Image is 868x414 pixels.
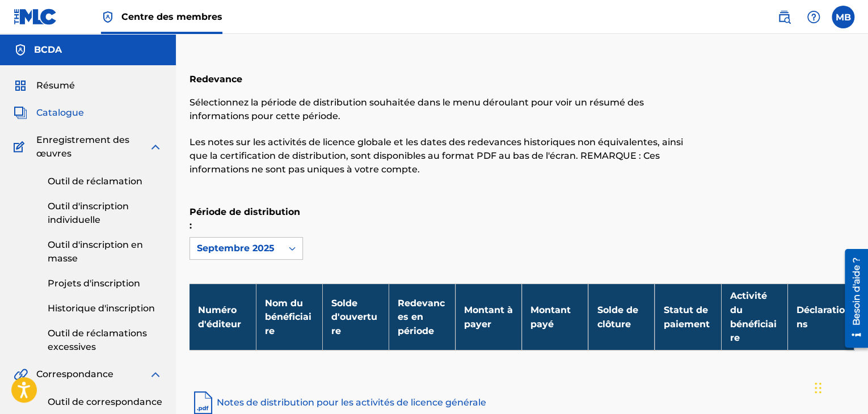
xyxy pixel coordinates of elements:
[48,395,162,409] a: Outil de correspondance
[34,43,62,57] h5: BCDA
[36,107,84,118] font: Catalogue
[597,305,638,329] font: Solde de clôture
[815,371,821,405] div: Glisser
[398,298,445,336] font: Redevances en période
[730,290,777,343] font: Activité du bénéficiaire
[197,243,275,254] font: Septembre 2025
[802,6,825,28] div: Aide
[189,74,242,85] font: Redevance
[48,396,162,407] font: Outil de correspondance
[121,11,222,22] font: Centre des membres
[14,106,84,120] a: CatalogueCatalogue
[217,397,486,408] font: Notes de distribution pour les activités de licence générale
[48,278,140,289] font: Projets d'inscription
[48,302,162,315] a: Historique d'inscription
[14,140,28,154] img: Enregistrement des œuvres
[14,9,57,25] img: Logo du MLC
[265,298,311,336] font: Nom du bénéficiaire
[36,80,75,91] font: Résumé
[189,206,300,231] font: Période de distribution :
[48,327,162,354] a: Outil de réclamations excessives
[832,6,854,28] div: Menu utilisateur
[663,305,709,329] font: Statut de paiement
[36,369,113,379] font: Correspondance
[811,360,868,414] div: Widget de chat
[34,44,62,55] font: BCDA
[48,238,162,265] a: Outil d'inscription en masse
[48,328,147,352] font: Outil de réclamations excessives
[36,134,129,159] font: Enregistrement des œuvres
[189,137,683,175] font: Les notes sur les activités de licence globale et les dates des redevances historiques non équiva...
[149,140,162,154] img: développer
[14,79,75,92] a: RésuméRésumé
[48,176,142,187] font: Outil de réclamation
[464,305,513,329] font: Montant à payer
[14,106,27,120] img: Catalogue
[797,305,845,329] font: Déclarations
[530,305,571,329] font: Montant payé
[14,43,27,57] img: Comptes
[198,305,241,329] font: Numéro d'éditeur
[149,367,162,381] img: développer
[48,239,143,264] font: Outil d'inscription en masse
[811,360,868,414] iframe: Widget de discussion
[48,303,155,314] font: Historique d'inscription
[189,97,644,121] font: Sélectionnez la période de distribution souhaitée dans le menu déroulant pour voir un résumé des ...
[101,10,115,24] img: Détenteur des droits supérieurs
[48,200,162,227] a: Outil d'inscription individuelle
[48,277,162,290] a: Projets d'inscription
[14,79,27,92] img: Résumé
[773,6,795,28] a: Recherche publique
[48,175,162,188] a: Outil de réclamation
[836,245,868,353] iframe: Centre de ressources
[48,201,129,225] font: Outil d'inscription individuelle
[331,298,377,336] font: Solde d'ouverture
[777,10,791,24] img: recherche
[807,10,820,24] img: aide
[14,367,28,381] img: Correspondance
